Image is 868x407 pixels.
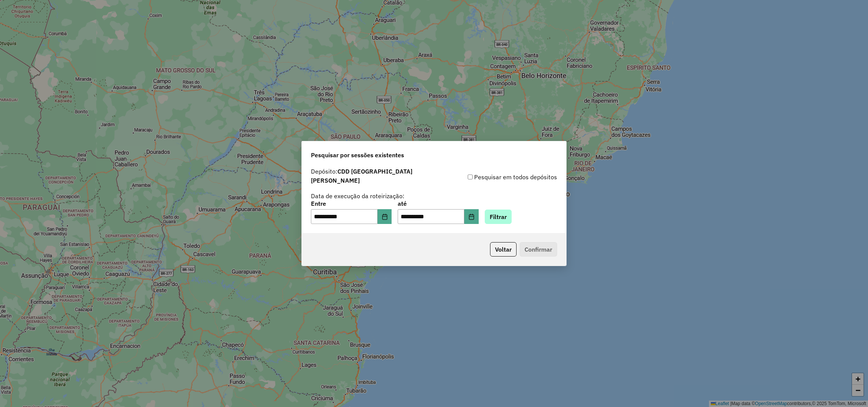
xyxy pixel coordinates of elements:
label: Data de execução da roteirização: [311,191,404,200]
button: Choose Date [464,209,479,224]
span: Pesquisar por sessões existentes [311,150,404,160]
strong: CDD [GEOGRAPHIC_DATA][PERSON_NAME] [311,167,412,184]
label: Entre [311,199,392,208]
label: Depósito: [311,167,434,185]
button: Voltar [490,242,517,257]
button: Filtrar [485,210,512,224]
div: Pesquisar em todos depósitos [434,172,557,182]
label: até [398,199,478,208]
button: Choose Date [378,209,392,224]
